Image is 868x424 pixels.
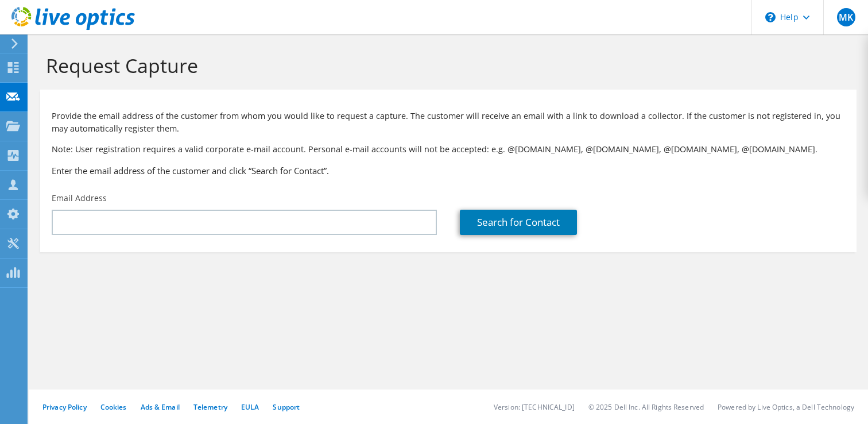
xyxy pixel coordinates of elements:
h1: Request Capture [46,53,845,78]
span: MK [837,8,855,26]
p: Note: User registration requires a valid corporate e-mail account. Personal e-mail accounts will ... [52,143,845,156]
h3: Enter the email address of the customer and click “Search for Contact”. [52,164,845,177]
li: © 2025 Dell Inc. All Rights Reserved [588,402,704,412]
a: Telemetry [193,402,227,412]
a: Ads & Email [141,402,180,412]
svg: \n [765,12,776,22]
a: Privacy Policy [42,402,87,412]
a: EULA [241,402,259,412]
a: Cookies [100,402,127,412]
a: Search for Contact [460,210,577,235]
a: Support [273,402,300,412]
li: Powered by Live Optics, a Dell Technology [718,402,854,412]
p: Provide the email address of the customer from whom you would like to request a capture. The cust... [52,110,845,135]
li: Version: [TECHNICAL_ID] [494,402,575,412]
label: Email Address [52,192,107,204]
